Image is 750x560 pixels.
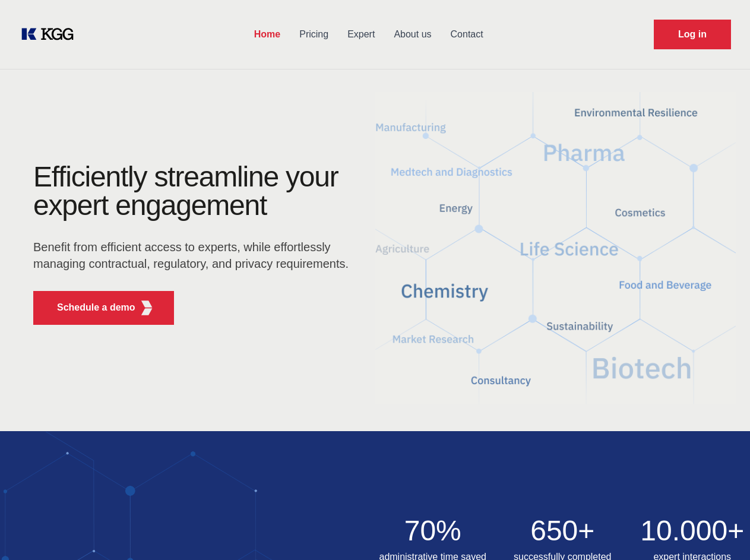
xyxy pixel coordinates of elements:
a: Pricing [290,19,338,50]
div: This website uses cookies [24,410,178,439]
span: This website uses cookies to improve user experience. By using our website you consent to all coo... [24,441,176,473]
span: Show details [83,524,133,531]
p: Benefit from efficient access to experts, while effortlessly managing contractual, regulatory, an... [33,239,356,272]
h2: 70% [375,517,491,545]
div: Decline all [102,494,178,515]
div: Accept all [24,494,96,515]
img: KGG Fifth Element RED [140,300,154,315]
a: Cookie Policy [24,466,169,485]
a: Request Demo [654,20,731,49]
a: Contact [441,19,493,50]
p: Schedule a demo [57,300,135,315]
button: Schedule a demoKGG Fifth Element RED [33,291,174,325]
a: Home [245,19,290,50]
div: Show details [24,521,178,533]
h2: 650+ [505,517,621,545]
div: Close [175,407,184,416]
a: KOL Knowledge Platform: Talk to Key External Experts (KEE) [19,25,83,44]
img: KGG Fifth Element RED [375,77,736,419]
a: About us [384,19,441,50]
a: Expert [338,19,384,50]
h1: Efficiently streamline your expert engagement [33,163,356,220]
